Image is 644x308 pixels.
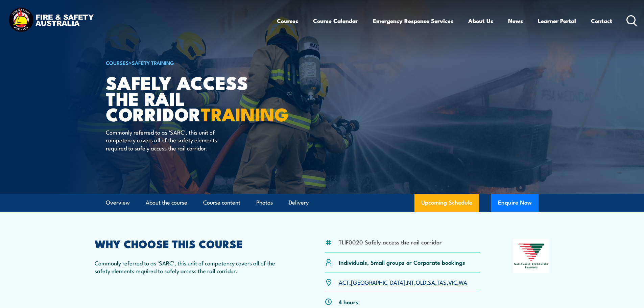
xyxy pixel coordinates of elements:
[351,278,405,286] a: [GEOGRAPHIC_DATA]
[146,194,187,212] a: About the course
[491,194,539,212] button: Enquire Now
[468,12,493,30] a: About Us
[459,278,467,286] a: WA
[437,278,447,286] a: TAS
[106,194,130,212] a: Overview
[132,59,174,66] a: Safety Training
[407,278,414,286] a: NT
[339,278,349,286] a: ACT
[428,278,435,286] a: SA
[339,238,442,246] li: TLIF0020 Safely access the rail corridor
[339,258,465,266] p: Individuals, Small groups or Corporate bookings
[106,58,273,67] h6: >
[95,259,292,275] p: Commonly referred to as 'SARC', this unit of competency covers all of the safety elements require...
[95,239,292,248] h2: WHY CHOOSE THIS COURSE
[448,278,457,286] a: VIC
[106,74,273,122] h1: Safely Access the Rail Corridor
[508,12,523,30] a: News
[313,12,358,30] a: Course Calendar
[339,278,467,286] p: , , , , , , ,
[591,12,612,30] a: Contact
[414,194,479,212] a: Upcoming Schedule
[256,194,273,212] a: Photos
[277,12,298,30] a: Courses
[106,128,229,152] p: Commonly referred to as ‘SARC’, this unit of competency covers all of the safety elements require...
[289,194,309,212] a: Delivery
[416,278,426,286] a: QLD
[538,12,576,30] a: Learner Portal
[203,194,240,212] a: Course content
[106,59,129,66] a: COURSES
[201,99,289,127] strong: TRAINING
[513,239,550,273] img: Nationally Recognised Training logo.
[339,298,358,306] p: 4 hours
[373,12,453,30] a: Emergency Response Services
